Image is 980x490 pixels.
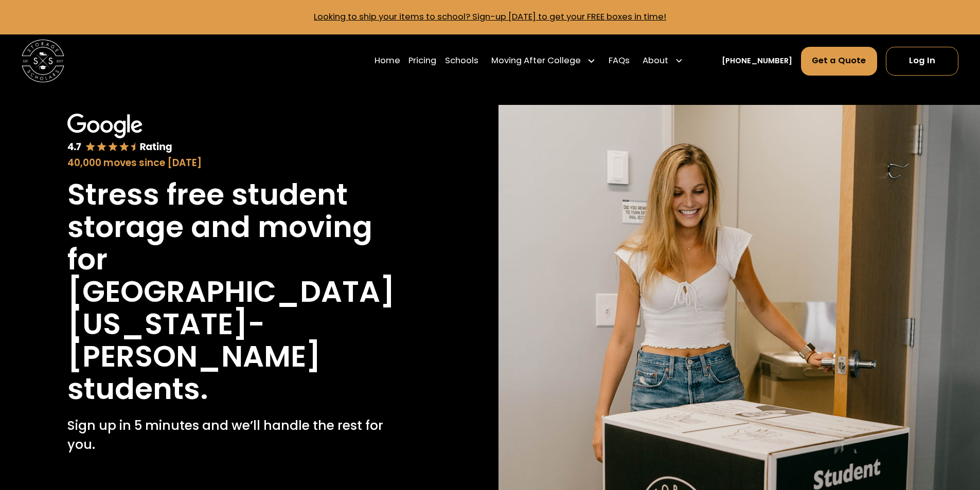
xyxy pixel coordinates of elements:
[408,46,436,76] a: Pricing
[67,416,414,455] p: Sign up in 5 minutes and we’ll handle the rest for you.
[67,276,414,373] h1: [GEOGRAPHIC_DATA][US_STATE]-[PERSON_NAME]
[609,46,630,76] a: FAQs
[67,156,414,170] div: 40,000 moves since [DATE]
[314,11,666,23] a: Looking to ship your items to school? Sign-up [DATE] to get your FREE boxes in time!
[22,40,64,82] img: Storage Scholars main logo
[722,56,792,67] a: [PHONE_NUMBER]
[445,46,478,76] a: Schools
[643,55,668,67] div: About
[67,178,414,276] h1: Stress free student storage and moving for
[886,47,958,76] a: Log In
[67,114,172,154] img: Google 4.7 star rating
[67,373,208,405] h1: students.
[375,46,400,76] a: Home
[801,47,878,76] a: Get a Quote
[491,55,581,67] div: Moving After College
